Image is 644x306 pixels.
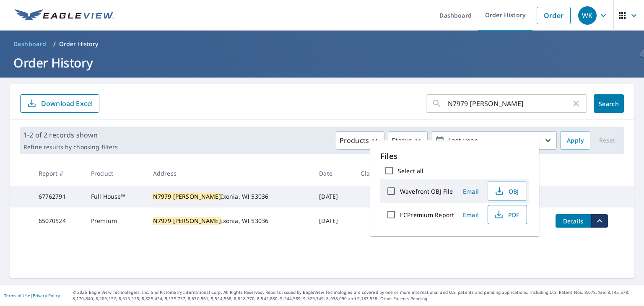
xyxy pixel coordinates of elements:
span: Email [461,187,481,195]
label: Wavefront OBJ File [400,187,453,195]
th: Claim ID [354,161,402,186]
button: Email [457,185,484,198]
p: © 2025 Eagle View Technologies, Inc. and Pictometry International Corp. All Rights Reserved. Repo... [73,289,640,302]
p: Status [392,135,412,145]
span: Details [561,217,586,225]
li: / [53,39,56,49]
button: Last year [431,131,557,150]
span: Search [600,100,617,108]
span: PDF [493,210,520,220]
p: Files [380,150,529,162]
th: Date [312,161,354,186]
button: OBJ [488,182,527,201]
button: Download Excel [20,94,99,113]
a: Order [537,7,571,24]
div: Ixonia, WI 53036 [153,217,306,225]
p: Last year [445,133,543,148]
a: Dashboard [10,37,50,51]
button: filesDropdownBtn-65070524 [591,214,608,228]
span: Dashboard [13,40,47,48]
button: Apply [560,131,590,150]
div: Ixonia, WI 53036 [153,192,306,201]
div: WK [578,6,597,25]
span: Email [461,211,481,219]
th: Address [146,161,312,186]
button: Search [594,94,624,113]
p: Download Excel [41,99,93,108]
button: detailsBtn-65070524 [556,214,591,228]
nav: breadcrumb [10,37,634,51]
button: Status [388,131,428,150]
p: | [4,293,60,298]
img: EV Logo [15,9,114,22]
span: OBJ [493,186,520,196]
td: 65070524 [32,207,84,234]
label: Select all [398,167,423,175]
button: PDF [488,205,527,224]
th: Report # [32,161,84,186]
td: Full House™ [84,186,146,207]
button: Products [336,131,384,150]
h1: Order History [10,54,634,71]
td: [DATE] [312,186,354,207]
td: Premium [84,207,146,234]
p: Refine results by choosing filters [23,143,118,151]
td: 67762791 [32,186,84,207]
mark: N7979 [PERSON_NAME] [153,192,221,200]
mark: N7979 [PERSON_NAME] [153,217,221,225]
p: Products [340,135,369,145]
span: Apply [567,135,584,146]
p: Order History [59,40,99,48]
input: Address, Report #, Claim ID, etc. [448,92,571,115]
a: Privacy Policy [33,293,60,298]
th: Product [84,161,146,186]
button: Email [457,208,484,221]
label: ECPremium Report [400,211,454,219]
p: 1-2 of 2 records shown [23,130,118,140]
a: Terms of Use [4,293,30,298]
td: [DATE] [312,207,354,234]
